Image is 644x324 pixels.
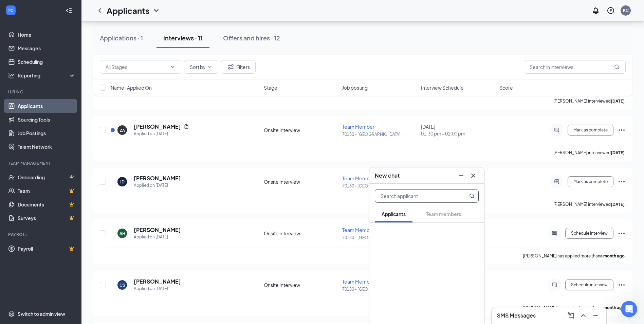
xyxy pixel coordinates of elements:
span: Team Member [342,227,374,233]
svg: ComposeMessage [567,311,575,320]
svg: QuestionInfo [607,6,615,15]
span: Schedule interview [571,231,608,236]
svg: ChevronDown [207,64,213,70]
div: Team Management [8,160,74,166]
span: Job posting [342,84,368,91]
span: Mark as complete [573,128,608,132]
p: 70180 - [GEOGRAPHIC_DATA] ... [342,235,417,240]
p: [PERSON_NAME] interviewed . [553,201,626,207]
span: Schedule interview [571,283,608,287]
input: Search in interviews [524,60,626,74]
div: Hiring [8,89,74,95]
a: Sourcing Tools [18,113,76,126]
button: Cross [468,170,479,181]
a: Messages [18,41,76,55]
span: Name · Applied On [111,84,152,91]
button: ChevronUp [578,310,589,321]
p: [PERSON_NAME] interviewed . [553,150,626,156]
button: Mark as complete [568,125,613,136]
div: KC [623,7,629,13]
div: Switch to admin view [18,310,65,317]
a: OnboardingCrown [18,170,76,184]
svg: Notifications [592,6,600,15]
div: Reporting [18,72,76,79]
b: a month ago [600,305,625,310]
span: Team Member [342,175,374,181]
a: Talent Network [18,140,76,154]
button: Sort byChevronDown [184,60,218,74]
div: Interviews · 11 [163,34,203,42]
svg: Ellipses [618,229,626,237]
p: 70180 - [GEOGRAPHIC_DATA] ... [342,183,417,189]
div: Onsite Interview [264,282,338,288]
span: Sort by [190,65,206,69]
svg: ActiveChat [550,231,558,236]
div: Applied on [DATE] [134,234,181,240]
div: JD [120,179,125,185]
a: Scheduling [18,55,76,69]
b: a month ago [600,253,625,258]
svg: Minimize [457,172,465,180]
svg: MagnifyingGlass [469,193,475,199]
h5: [PERSON_NAME] [134,175,181,182]
div: CS [119,282,125,288]
h5: [PERSON_NAME] [134,226,181,234]
div: Payroll [8,232,74,237]
svg: Cross [469,172,477,180]
b: [DATE] [611,150,625,155]
div: Applications · 1 [100,34,143,42]
svg: Ellipses [618,178,626,186]
button: ComposeMessage [566,310,576,321]
h5: [PERSON_NAME] [134,123,181,130]
input: Search applicant [375,190,456,202]
a: PayrollCrown [18,242,76,255]
span: Team Member [342,278,374,285]
span: Mark as complete [573,179,608,184]
svg: ActiveChat [550,282,558,288]
button: Minimize [456,170,466,181]
button: Minimize [590,310,601,321]
b: [DATE] [611,202,625,207]
div: Applied on [DATE] [134,285,181,292]
a: TeamCrown [18,184,76,198]
input: All Stages [106,63,167,71]
div: Onsite Interview [264,178,338,185]
svg: MagnifyingGlass [614,64,620,70]
span: Team members [426,211,461,217]
svg: Document [184,124,189,129]
svg: Collapse [66,7,72,14]
span: Team Member [342,124,374,130]
svg: Analysis [8,72,15,79]
svg: ActiveChat [553,179,561,184]
svg: Ellipses [618,126,626,134]
button: Schedule interview [565,280,613,290]
a: Applicants [18,99,76,113]
svg: ChevronLeft [96,6,104,15]
svg: ActiveChat [553,127,561,133]
h5: [PERSON_NAME] [134,278,181,285]
svg: ChevronUp [579,311,587,320]
span: Score [499,84,513,91]
span: 01:30 pm - 02:00 pm [421,130,495,137]
div: Applied on [DATE] [134,182,181,189]
svg: Ellipses [618,281,626,289]
p: 70180 - [GEOGRAPHIC_DATA] ... [342,286,417,292]
h3: New chat [375,172,400,179]
h3: SMS Messages [497,312,536,319]
a: SurveysCrown [18,211,76,225]
svg: Minimize [591,311,600,320]
p: 70180 - [GEOGRAPHIC_DATA] ... [342,131,417,137]
svg: ChevronDown [152,6,160,15]
h1: Applicants [107,5,149,16]
span: Interview Schedule [421,84,464,91]
button: Filter Filters [221,60,256,74]
svg: Filter [227,63,235,71]
button: Mark as complete [568,176,613,187]
div: Applied on [DATE] [134,130,189,137]
div: Onsite Interview [264,127,338,133]
button: Schedule interview [565,228,613,239]
p: [PERSON_NAME] has applied more than . [523,253,626,259]
svg: WorkstreamLogo [7,7,14,14]
div: Offers and hires · 12 [223,34,280,42]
